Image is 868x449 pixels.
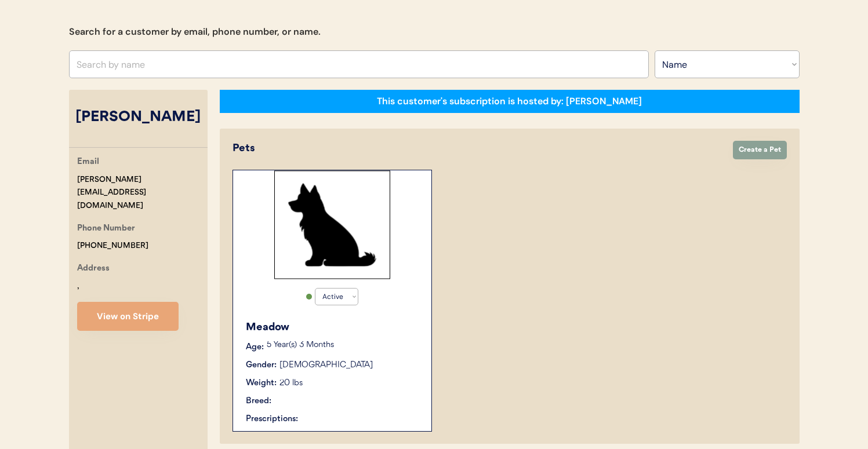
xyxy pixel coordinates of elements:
div: [PERSON_NAME] [69,107,208,129]
div: Email [77,155,99,170]
button: Create a Pet [733,141,787,159]
button: View on Stripe [77,302,179,331]
div: This customer's subscription is hosted by: [PERSON_NAME] [377,95,642,108]
div: Weight: [246,377,277,389]
div: 20 lbs [279,377,303,389]
div: Meadow [246,320,420,335]
img: Rectangle%2029.svg [274,170,390,279]
div: Pets [233,141,721,156]
p: 5 Year(s) 3 Months [267,341,420,349]
div: Phone Number [77,222,135,236]
div: [PERSON_NAME][EMAIL_ADDRESS][DOMAIN_NAME] [77,173,208,213]
div: Gender: [246,359,277,371]
div: , [77,280,79,293]
div: [PHONE_NUMBER] [77,239,148,253]
div: [DEMOGRAPHIC_DATA] [279,359,373,371]
div: Search for a customer by email, phone number, or name. [69,25,321,39]
div: Breed: [246,395,271,407]
div: Address [77,262,110,276]
input: Search by name [69,50,649,78]
div: Prescriptions: [246,413,298,425]
div: Age: [246,341,264,353]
